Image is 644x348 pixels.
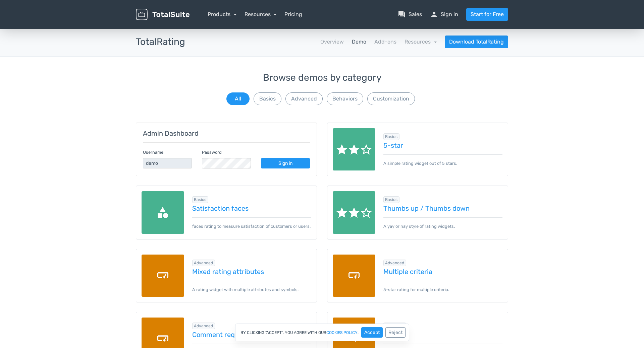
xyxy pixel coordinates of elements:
button: All [226,92,250,105]
img: TotalSuite for WordPress [136,9,190,20]
img: rate.png.webp [333,128,375,171]
p: faces rating to measure satisfaction of customers or users. [192,217,312,229]
a: Thumbs up / Thumbs down [383,205,503,212]
a: question_answerSales [398,10,422,18]
label: Password [202,149,222,155]
div: By clicking "Accept", you agree with our . [235,324,409,341]
h3: Browse demos by category [136,73,508,83]
a: Pricing [284,10,302,18]
img: custom-fields.png.webp [142,255,184,297]
img: rate.png.webp [333,191,375,234]
label: Username [143,149,163,155]
span: Browse all in Basics [383,196,400,203]
a: Multiple criteria [383,268,503,275]
a: cookies policy [326,331,358,335]
a: Mixed rating attributes [192,268,312,275]
span: Browse all in Advanced [383,260,407,266]
p: A rating widget with multiple attributes and symbols. [192,281,312,293]
a: 5-star [383,142,503,149]
button: Basics [254,92,281,105]
button: Accept [361,327,383,338]
a: Overview [320,38,344,46]
a: Resources [405,39,437,45]
h5: Admin Dashboard [143,130,310,137]
h3: TotalRating [136,37,185,47]
a: Demo [352,38,366,46]
span: Browse all in Advanced [192,260,215,266]
a: Sign in [261,158,310,168]
button: Advanced [285,92,323,105]
span: person [430,10,438,18]
span: Browse all in Advanced [383,323,407,329]
button: Customization [367,92,415,105]
a: Resources [245,11,277,17]
span: Browse all in Advanced [192,323,215,329]
p: A yay or nay style of rating widgets. [383,217,503,229]
p: 5-star rating for multiple criteria. [383,281,503,293]
a: Satisfaction faces [192,205,312,212]
a: personSign in [430,10,458,18]
img: custom-fields.png.webp [333,255,375,297]
span: Browse all in Basics [192,196,209,203]
span: question_answer [398,10,406,18]
span: Browse all in Basics [383,133,400,140]
a: Products [208,11,236,17]
button: Reject [385,327,406,338]
a: Start for Free [466,8,508,21]
p: A simple rating widget out of 5 stars. [383,154,503,166]
a: Add-ons [374,38,396,46]
img: categories.png.webp [142,191,184,234]
button: Behaviors [327,92,363,105]
a: Download TotalRating [445,36,508,48]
